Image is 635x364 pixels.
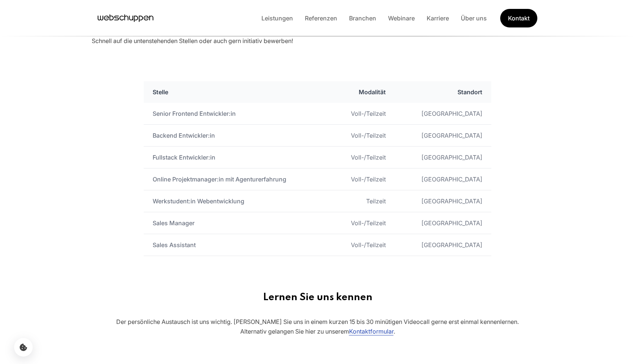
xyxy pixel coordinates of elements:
[343,14,382,22] a: Branchen
[144,168,330,190] td: Online Projektmanager:in mit Agenturerfahrung
[395,168,491,190] td: [GEOGRAPHIC_DATA]
[330,212,394,234] td: Voll-/Teilzeit
[144,147,330,168] td: Fullstack Entwickler:in
[144,234,330,256] td: Sales Assistant
[330,125,394,147] td: Voll-/Teilzeit
[144,103,330,125] td: Senior Frontend Entwickler:in
[395,125,491,147] td: [GEOGRAPHIC_DATA]
[330,103,394,125] td: Voll-/Teilzeit
[255,14,299,22] a: Leistungen
[299,14,343,22] a: Referenzen
[14,338,33,357] button: Cookie-Einstellungen öffnen
[144,212,330,234] td: Sales Manager
[330,81,394,103] th: Modalität
[395,81,491,103] th: Standort
[382,14,421,22] a: Webinare
[330,190,394,212] td: Teilzeit
[395,190,491,212] td: [GEOGRAPHIC_DATA]
[98,13,153,24] a: Hauptseite besuchen
[395,147,491,168] td: [GEOGRAPHIC_DATA]
[330,234,394,256] td: Voll-/Teilzeit
[330,168,394,190] td: Voll-/Teilzeit
[80,317,555,336] p: Der persönliche Austausch ist uns wichtig. [PERSON_NAME] Sie uns in einem kurzen 15 bis 30 minüti...
[500,9,537,27] a: Get Started
[69,292,566,304] h3: Lernen Sie uns kennen
[455,14,493,22] a: Über uns
[349,328,394,335] a: Kontaktformular
[395,103,491,125] td: [GEOGRAPHIC_DATA]
[395,234,491,256] td: [GEOGRAPHIC_DATA]
[330,147,394,168] td: Voll-/Teilzeit
[92,36,543,46] div: Schnell auf die untenstehenden Stellen oder auch gern initiativ bewerben!
[144,125,330,147] td: Backend Entwickler:in
[144,81,330,103] th: Stelle
[421,14,455,22] a: Karriere
[395,212,491,234] td: [GEOGRAPHIC_DATA]
[144,190,330,212] td: Werkstudent:in Webentwicklung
